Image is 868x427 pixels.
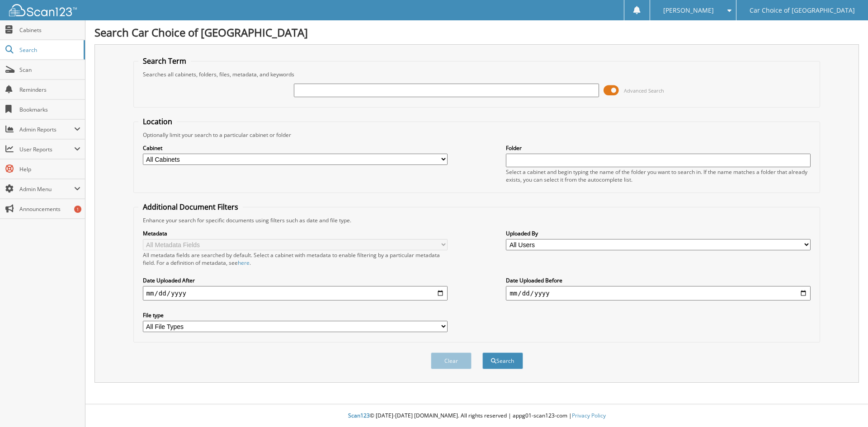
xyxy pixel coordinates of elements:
span: Help [19,165,80,173]
label: Date Uploaded After [143,277,448,284]
div: Optionally limit your search to a particular cabinet or folder [138,131,816,139]
input: start [143,286,448,300]
button: Search [482,352,523,369]
h1: Search Car Choice of [GEOGRAPHIC_DATA] [94,25,859,40]
a: Privacy Policy [572,412,606,419]
span: Cabinets [19,26,80,34]
span: Reminders [19,86,80,94]
label: Folder [506,144,811,152]
span: Advanced Search [624,87,664,94]
a: here [238,259,250,267]
button: Clear [431,352,472,369]
div: Enhance your search for specific documents using filters such as date and file type. [138,216,816,224]
span: Search [19,46,79,54]
span: Bookmarks [19,106,80,113]
span: Announcements [19,205,80,213]
legend: Additional Document Filters [138,202,243,212]
iframe: Chat Widget [823,384,868,427]
input: end [506,286,811,300]
img: scan123-logo-white.svg [9,4,77,16]
span: Scan [19,66,80,74]
div: 1 [74,206,81,213]
span: [PERSON_NAME] [663,8,714,13]
label: Date Uploaded Before [506,277,811,284]
legend: Search Term [138,56,191,66]
span: Car Choice of [GEOGRAPHIC_DATA] [750,8,855,13]
label: Metadata [143,230,448,237]
span: User Reports [19,145,74,153]
div: All metadata fields are searched by default. Select a cabinet with metadata to enable filtering b... [143,251,448,267]
span: Admin Reports [19,126,74,133]
div: Select a cabinet and begin typing the name of the folder you want to search in. If the name match... [506,168,811,183]
label: Uploaded By [506,230,811,237]
label: File type [143,311,448,319]
div: © [DATE]-[DATE] [DOMAIN_NAME]. All rights reserved | appg01-scan123-com | [85,405,868,427]
span: Scan123 [348,412,370,419]
label: Cabinet [143,144,448,152]
div: Searches all cabinets, folders, files, metadata, and keywords [138,70,816,78]
legend: Location [138,117,177,127]
span: Admin Menu [19,185,74,193]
